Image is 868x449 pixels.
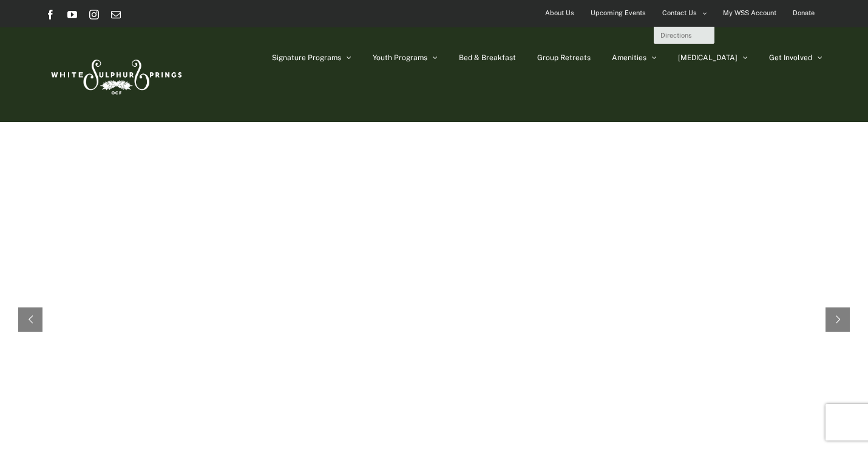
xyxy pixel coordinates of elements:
[678,54,737,61] span: [MEDICAL_DATA]
[46,46,185,103] img: White Sulphur Springs Logo
[67,10,77,19] a: YouTube
[591,4,646,22] span: Upcoming Events
[459,27,516,88] a: Bed & Breakfast
[662,4,697,22] span: Contact Us
[769,54,812,61] span: Get Involved
[537,27,591,88] a: Group Retreats
[678,27,748,88] a: [MEDICAL_DATA]
[545,4,574,22] span: About Us
[793,4,815,22] span: Donate
[654,27,714,43] a: Directions
[373,27,438,88] a: Youth Programs
[46,10,55,19] a: Facebook
[111,10,121,19] a: Email
[272,27,822,88] nav: Main Menu
[459,54,516,61] span: Bed & Breakfast
[537,54,591,61] span: Group Retreats
[612,27,657,88] a: Amenities
[272,27,351,88] a: Signature Programs
[660,32,692,39] span: Directions
[769,27,822,88] a: Get Involved
[89,10,99,19] a: Instagram
[612,54,646,61] span: Amenities
[272,54,341,61] span: Signature Programs
[723,4,776,22] span: My WSS Account
[373,54,427,61] span: Youth Programs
